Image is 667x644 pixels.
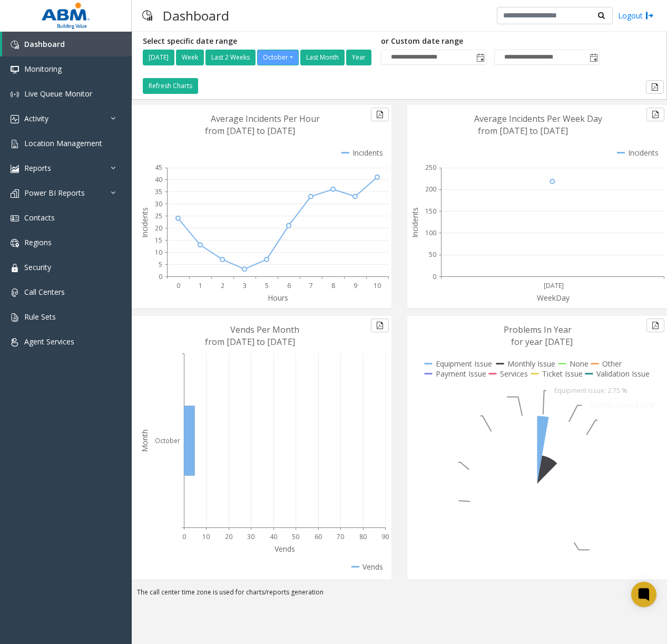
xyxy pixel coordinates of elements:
[309,281,313,290] text: 7
[243,281,247,290] text: 3
[504,324,572,335] text: Problems In Year
[205,50,256,65] button: Last 2 Weeks
[11,214,19,223] img: 'icon'
[24,312,56,322] span: Rule Sets
[371,108,389,121] button: Export to pdf
[590,401,655,410] text: Monthly Issue: 9.63 %
[359,532,367,541] text: 80
[371,319,389,332] button: Export to pdf
[159,272,162,281] text: 0
[24,39,65,49] span: Dashboard
[11,90,19,99] img: 'icon'
[143,78,198,94] button: Refresh Charts
[257,50,299,65] button: October
[11,289,19,297] img: 'icon'
[24,113,48,123] span: Activity
[24,237,52,247] span: Regions
[176,50,204,65] button: Week
[11,264,19,272] img: 'icon'
[11,239,19,247] img: 'icon'
[274,544,295,554] text: Vends
[11,65,19,74] img: 'icon'
[155,187,162,196] text: 35
[11,189,19,198] img: 'icon'
[511,336,573,348] text: for year [DATE]
[158,3,234,28] h3: Dashboard
[225,532,232,541] text: 20
[381,37,600,46] h5: or Custom date range
[300,50,345,65] button: Last Month
[474,113,602,124] text: Average Incidents Per Week Day
[11,41,19,49] img: 'icon'
[410,207,420,238] text: Incidents
[143,37,373,46] h5: Select specific date range
[554,386,627,395] text: Equipment Issue: 2.75 %
[221,281,224,290] text: 2
[544,281,564,290] text: [DATE]
[176,281,180,290] text: 0
[618,10,654,21] a: Logout
[265,281,269,290] text: 5
[155,436,180,445] text: October
[199,281,202,290] text: 1
[155,224,162,233] text: 20
[354,281,357,290] text: 9
[230,324,299,335] text: Vends Per Month
[425,228,436,237] text: 100
[478,125,568,137] text: from [DATE] to [DATE]
[425,206,436,215] text: 150
[24,64,62,74] span: Monitoring
[211,113,320,124] text: Average Incidents Per Hour
[11,165,19,173] img: 'icon'
[474,50,486,65] span: Toggle popup
[315,532,322,541] text: 60
[159,259,162,268] text: 5
[429,250,436,259] text: 50
[646,108,664,121] button: Export to pdf
[24,89,92,99] span: Live Queue Monitor
[182,532,186,541] text: 0
[24,138,102,148] span: Location Management
[155,212,162,220] text: 25
[202,532,210,541] text: 10
[11,115,19,123] img: 'icon'
[433,272,436,281] text: 0
[425,163,436,172] text: 250
[155,163,162,172] text: 45
[155,175,162,184] text: 40
[24,213,55,223] span: Contacts
[287,281,291,290] text: 6
[24,287,65,297] span: Call Centers
[24,262,51,272] span: Security
[537,293,570,303] text: WeekDay
[24,337,74,347] span: Agent Services
[142,3,152,28] img: pageIcon
[155,199,162,208] text: 30
[646,80,664,94] button: Export to pdf
[381,532,389,541] text: 90
[11,140,19,148] img: 'icon'
[587,50,599,65] span: Toggle popup
[24,188,85,198] span: Power BI Reports
[425,185,436,194] text: 200
[11,338,19,347] img: 'icon'
[292,532,299,541] text: 50
[24,163,51,173] span: Reports
[646,319,664,332] button: Export to pdf
[140,207,150,238] text: Incidents
[155,235,162,244] text: 15
[155,247,162,256] text: 10
[268,293,288,303] text: Hours
[247,532,254,541] text: 30
[205,125,295,137] text: from [DATE] to [DATE]
[346,50,371,65] button: Year
[205,336,295,348] text: from [DATE] to [DATE]
[132,588,667,602] div: The call center time zone is used for charts/reports generation
[11,313,19,322] img: 'icon'
[337,532,344,541] text: 70
[140,429,150,452] text: Month
[2,32,132,56] a: Dashboard
[143,50,174,65] button: [DATE]
[331,281,335,290] text: 8
[645,10,654,21] img: logout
